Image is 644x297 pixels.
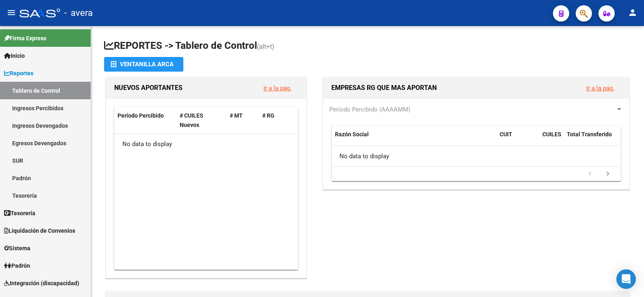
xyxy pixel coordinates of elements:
[7,8,16,17] mat-icon: menu
[586,85,614,92] a: Ir a la pág.
[4,226,75,235] span: Liquidación de Convenios
[4,279,79,288] span: Integración (discapacidad)
[329,106,410,113] span: Período Percibido (AAAAMM)
[114,107,176,134] datatable-header-cell: Período Percibido
[111,57,177,72] div: Ventanilla ARCA
[117,112,164,119] span: Período Percibido
[567,131,612,138] span: Total Transferido
[64,4,93,22] span: - avera
[180,112,203,128] span: # CUILES Nuevos
[262,112,274,119] span: # RG
[563,126,620,153] datatable-header-cell: Total Transferido
[176,107,226,134] datatable-header-cell: # CUILES Nuevos
[4,209,35,218] span: Tesorería
[230,112,243,119] span: # MT
[114,134,298,155] div: No data to display
[4,34,46,43] span: Firma Express
[4,261,30,270] span: Padrón
[582,170,598,179] a: go to previous page
[500,131,512,138] span: CUIT
[580,81,621,96] button: Ir a la pág.
[616,269,636,289] div: Open Intercom Messenger
[496,126,539,153] datatable-header-cell: CUIT
[4,51,25,60] span: Inicio
[600,170,616,179] a: go to next page
[539,126,563,153] datatable-header-cell: CUILES
[104,39,631,53] h1: REPORTES -> Tablero de Control
[226,107,259,134] datatable-header-cell: # MT
[4,69,33,78] span: Reportes
[104,57,183,72] button: Ventanilla ARCA
[114,84,183,92] span: NUEVOS APORTANTES
[257,81,298,96] button: Ir a la pág.
[257,43,274,50] span: (alt+t)
[4,244,30,253] span: Sistema
[263,85,292,92] a: Ir a la pág.
[332,146,620,166] div: No data to display
[331,84,437,92] span: EMPRESAS RG QUE MAS APORTAN
[259,107,292,134] datatable-header-cell: # RG
[628,8,637,17] mat-icon: person
[542,131,561,138] span: CUILES
[335,131,369,138] span: Razón Social
[332,126,496,153] datatable-header-cell: Razón Social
